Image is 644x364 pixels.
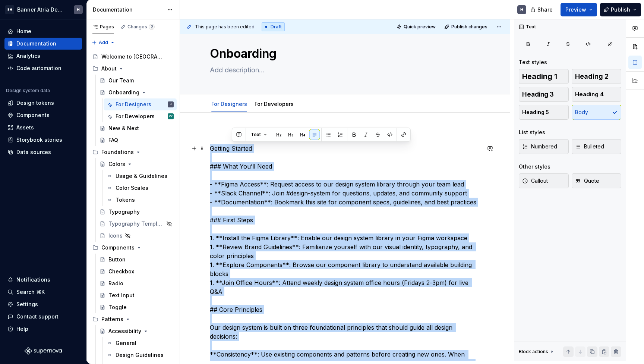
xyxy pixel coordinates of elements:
button: Publish changes [442,22,491,32]
a: Design Guidelines [104,349,177,361]
div: BH [5,5,14,14]
a: New & Next [97,122,177,134]
button: Preview [561,3,597,16]
textarea: Onboarding [208,45,479,63]
div: H [170,101,171,108]
div: Usage & Guidelines [116,172,167,180]
div: Text styles [519,59,547,66]
a: Usage & Guidelines [104,170,177,182]
div: H [77,7,80,13]
div: Design tokens [16,99,54,107]
span: 2 [149,24,155,30]
div: Onboarding [108,89,139,96]
div: Text Input [108,292,135,299]
div: Accessibility [108,327,141,335]
div: Assets [16,124,34,131]
svg: Supernova Logo [25,347,62,355]
span: Quick preview [404,24,436,30]
div: Settings [16,301,38,308]
a: Our Team [97,75,177,87]
a: Accessibility [97,325,177,337]
button: Publish [600,3,641,16]
a: For DesignersH [104,98,177,110]
button: Heading 2 [572,69,622,84]
span: Draft [271,24,282,30]
a: Assets [4,122,82,134]
div: Documentation [16,40,56,47]
div: Components [89,242,177,254]
span: This page has been edited. [195,24,256,30]
div: VY [169,113,173,120]
div: Block actions [519,346,555,357]
div: Storybook stories [16,136,62,144]
a: For Developers [255,101,294,107]
div: Checkbox [108,268,134,275]
a: Storybook stories [4,134,82,146]
div: Changes [127,24,155,30]
span: Share [537,6,553,13]
div: Search ⌘K [16,288,45,296]
div: Foundations [89,146,177,158]
a: Analytics [4,50,82,62]
a: Data sources [4,146,82,158]
button: BHBanner Atria Design SystemH [1,1,85,18]
span: Numbered [522,143,557,150]
a: Text Input [97,289,177,301]
div: Typography [108,208,140,216]
span: Bulleted [575,143,604,150]
a: Radio [97,277,177,289]
span: Callout [522,177,548,185]
div: Tokens [116,196,135,204]
a: For Designers [211,101,247,107]
span: Heading 4 [575,91,604,98]
div: For Developers [116,113,155,120]
a: Tokens [104,194,177,206]
div: List styles [519,129,545,136]
a: Toggle [97,301,177,313]
div: Help [16,325,28,333]
button: Numbered [519,139,569,154]
a: Home [4,25,82,37]
div: Analytics [16,52,40,60]
button: Heading 3 [519,87,569,102]
div: Foundations [101,148,134,156]
a: Welcome to [GEOGRAPHIC_DATA] [89,51,177,63]
div: Code automation [16,65,61,72]
div: New & Next [108,125,139,132]
div: Typography Template [108,220,164,228]
button: Search ⌘K [4,286,82,298]
a: Design tokens [4,97,82,109]
a: Button [97,254,177,266]
span: Quote [575,177,599,185]
a: For DevelopersVY [104,110,177,122]
div: Pages [92,24,114,30]
a: General [104,337,177,349]
div: Welcome to [GEOGRAPHIC_DATA] [101,53,163,60]
div: Banner Atria Design System [17,6,65,13]
span: Publish changes [451,24,487,30]
div: Home [16,28,31,35]
span: Add [99,40,108,45]
div: Button [108,256,126,263]
a: Typography [97,206,177,218]
div: Contact support [16,313,59,320]
div: FAQ [108,136,118,144]
span: Publish [611,6,630,13]
button: Heading 4 [572,87,622,102]
button: Quote [572,173,622,188]
button: Heading 5 [519,105,569,120]
button: Bulleted [572,139,622,154]
div: Icons [108,232,123,239]
div: Data sources [16,148,51,156]
a: Onboarding [97,87,177,98]
button: Quick preview [394,22,439,32]
div: Design Guidelines [116,351,164,359]
span: Heading 1 [522,73,557,80]
span: Heading 5 [522,109,549,116]
div: Components [16,112,50,119]
button: Contact support [4,311,82,323]
span: Heading 2 [575,73,609,80]
a: FAQ [97,134,177,146]
div: Toggle [108,304,127,311]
